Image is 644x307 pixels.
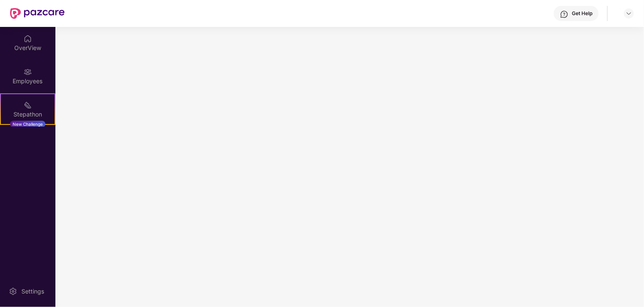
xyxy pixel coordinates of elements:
img: svg+xml;base64,PHN2ZyB4bWxucz0iaHR0cDovL3d3dy53My5vcmcvMjAwMC9zdmciIHdpZHRoPSIyMSIgaGVpZ2h0PSIyMC... [24,101,32,109]
div: Get Help [572,10,592,17]
img: svg+xml;base64,PHN2ZyBpZD0iU2V0dGluZy0yMHgyMCIgeG1sbnM9Imh0dHA6Ly93d3cudzMub3JnLzIwMDAvc3ZnIiB3aW... [9,287,17,296]
img: svg+xml;base64,PHN2ZyBpZD0iSG9tZSIgeG1sbnM9Imh0dHA6Ly93d3cudzMub3JnLzIwMDAvc3ZnIiB3aWR0aD0iMjAiIG... [24,34,32,43]
div: New Challenge [10,121,45,127]
div: Stepathon [1,110,55,119]
img: New Pazcare Logo [10,8,65,19]
div: Settings [19,287,47,296]
img: svg+xml;base64,PHN2ZyBpZD0iRW1wbG95ZWVzIiB4bWxucz0iaHR0cDovL3d3dy53My5vcmcvMjAwMC9zdmciIHdpZHRoPS... [24,68,32,76]
img: svg+xml;base64,PHN2ZyBpZD0iSGVscC0zMngzMiIgeG1sbnM9Imh0dHA6Ly93d3cudzMub3JnLzIwMDAvc3ZnIiB3aWR0aD... [560,10,568,19]
img: svg+xml;base64,PHN2ZyBpZD0iRHJvcGRvd24tMzJ4MzIiIHhtbG5zPSJodHRwOi8vd3d3LnczLm9yZy8yMDAwL3N2ZyIgd2... [626,10,632,17]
